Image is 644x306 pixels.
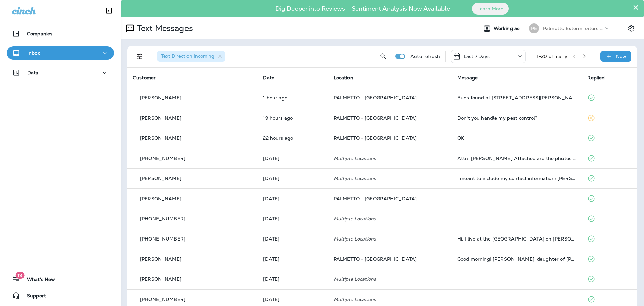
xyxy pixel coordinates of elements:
p: Multiple Locations [334,216,446,221]
p: [PERSON_NAME] [140,276,181,282]
p: [PERSON_NAME] [140,256,181,262]
p: [PHONE_NUMBER] [140,216,185,221]
p: Inbox [27,50,40,56]
p: Multiple Locations [334,156,446,161]
p: Oct 7, 2025 11:05 AM [263,156,323,161]
p: Multiple Locations [334,176,446,181]
span: 19 [15,272,24,279]
span: PALMETTO - [GEOGRAPHIC_DATA] [334,256,417,262]
p: [PHONE_NUMBER] [140,156,185,161]
p: Oct 10, 2025 10:57 AM [263,95,323,100]
button: 19What's New [7,273,114,286]
span: Message [457,75,478,81]
button: Inbox [7,46,114,60]
p: Text Messages [134,23,193,33]
div: OK [457,135,577,141]
p: Auto refresh [410,54,440,59]
p: Oct 2, 2025 08:37 AM [263,216,323,221]
p: [PERSON_NAME] [140,135,181,141]
div: Bugs found at 1000 Hunt Club Run. Janet Amos 843.364.8947 [457,95,577,100]
button: Settings [625,22,637,34]
span: Date [263,75,274,81]
span: Replied [587,75,605,81]
div: 1 - 20 of many [537,54,568,59]
p: Sep 30, 2025 10:30 AM [263,276,323,282]
div: Don't you handle my pest control? [457,115,577,121]
p: [PERSON_NAME] [140,176,181,181]
p: Last 7 Days [464,54,490,59]
p: [PHONE_NUMBER] [140,297,185,302]
div: Attn: Devon Attached are the photos I think are termites that a had inside my back door. Let me k... [457,156,577,161]
p: Oct 1, 2025 08:06 AM [263,256,323,262]
p: Sep 30, 2025 09:55 AM [263,297,323,302]
span: Location [334,75,353,81]
span: Customer [133,75,156,81]
button: Filters [133,50,146,63]
button: Support [7,289,114,302]
p: Multiple Locations [334,236,446,242]
p: Palmetto Exterminators LLC [543,26,603,31]
div: Good morning! Gayle Fellers, daughter of Calvin Cloninger will be there at 10:30 to let Sean in. ... [457,256,577,262]
button: Close [633,2,639,13]
p: Oct 9, 2025 04:52 PM [263,115,323,121]
div: Hi, I live at the Island Park Condos on Daniel Island. Our association has a pest contract with y... [457,236,577,242]
span: Working as: [494,26,522,31]
span: PALMETTO - [GEOGRAPHIC_DATA] [334,115,417,121]
p: Oct 2, 2025 04:33 PM [263,196,323,201]
span: PALMETTO - [GEOGRAPHIC_DATA] [334,95,417,101]
p: New [616,54,626,59]
p: Oct 5, 2025 10:53 AM [263,176,323,181]
p: [PHONE_NUMBER] [140,236,185,242]
span: What's New [20,277,55,285]
p: [PERSON_NAME] [140,95,181,100]
span: PALMETTO - [GEOGRAPHIC_DATA] [334,135,417,141]
p: Multiple Locations [334,297,446,302]
div: PE [529,23,539,33]
span: PALMETTO - [GEOGRAPHIC_DATA] [334,195,417,202]
span: Text Direction : Incoming [161,53,214,59]
button: Learn More [472,3,509,15]
p: Multiple Locations [334,276,446,282]
p: Dig Deeper into Reviews - Sentiment Analysis Now Available [256,8,470,10]
span: Support [20,293,46,301]
button: Search Messages [377,50,390,63]
button: Collapse Sidebar [100,4,118,17]
div: Text Direction:Incoming [157,51,225,62]
p: Companies [27,31,52,36]
button: Companies [7,27,114,40]
p: [PERSON_NAME] [140,196,181,201]
p: Data [27,70,39,75]
button: Data [7,66,114,79]
p: Oct 1, 2025 01:41 PM [263,236,323,242]
p: [PERSON_NAME] [140,115,181,121]
div: I meant to include my contact information: Mike Martini 14 Apollo Rd Charleston, SC 29407 [457,176,577,181]
p: Oct 9, 2025 01:32 PM [263,135,323,141]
